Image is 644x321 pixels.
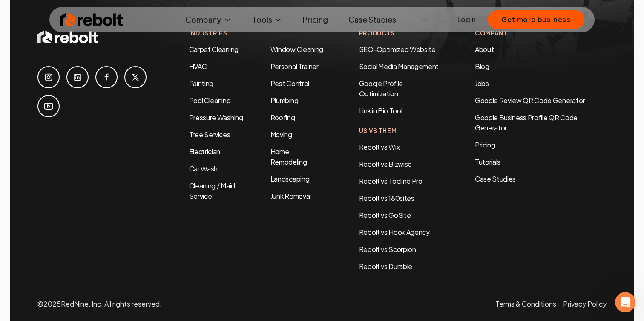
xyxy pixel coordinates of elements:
a: Plumbing [270,96,298,105]
button: Tools [245,11,289,28]
a: Rebolt vs Hook Agency [359,228,430,237]
a: Moving [270,130,292,139]
a: Rebolt vs Scorpion [359,245,416,254]
a: Rebolt vs GoSite [359,211,411,220]
a: Google Review QR Code Generator [475,96,585,105]
a: Jobs [475,79,489,88]
a: SEO-Optimized Website [359,45,436,54]
a: Personal Trainer [270,62,319,71]
a: Rebolt vs Bizwise [359,159,412,168]
h4: Products [359,29,441,38]
a: Case Studies [475,174,607,184]
a: Electrician [189,147,220,156]
a: Roofing [270,113,295,122]
a: Pricing [296,11,335,28]
a: Painting [189,79,213,88]
a: About [475,45,494,54]
h4: Industries [189,29,325,38]
a: Landscaping [270,174,309,183]
a: Rebolt vs 180sites [359,194,414,202]
a: HVAC [189,62,207,71]
a: Terms & Conditions [495,299,556,308]
a: Link in Bio Tool [359,106,402,115]
button: Company [178,11,239,28]
p: © 2025 RedNine, Inc. All rights reserved. [37,299,162,309]
a: Social Media Management [359,62,439,71]
a: Car Wash [189,164,218,173]
a: Rebolt vs Wix [359,142,400,151]
a: Login [457,14,476,25]
a: Case Studies [342,11,403,28]
a: Home Remodeling [270,147,307,166]
a: Google Business Profile QR Code Generator [475,113,578,132]
a: Cleaning / Maid Service [189,181,235,200]
a: Tutorials [475,157,607,167]
a: Tree Services [189,130,230,139]
iframe: Intercom live chat [615,292,635,312]
a: Pressure Washing [189,113,243,122]
a: Junk Removal [270,191,311,200]
button: Get more business [488,10,584,29]
a: Google Profile Optimization [359,79,403,98]
a: Pool Cleaning [189,96,231,105]
a: Window Cleaning [270,45,323,54]
a: Blog [475,62,489,71]
h4: Us Vs Them [359,126,441,135]
h4: Company [475,29,607,38]
a: Carpet Cleaning [189,45,239,54]
a: Rebolt vs Durable [359,262,413,271]
img: Rebolt Logo [60,11,124,28]
a: Privacy Policy [563,299,607,308]
a: Pest Control [270,79,309,88]
a: Pricing [475,140,607,150]
a: Rebolt vs Topline Pro [359,176,423,185]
